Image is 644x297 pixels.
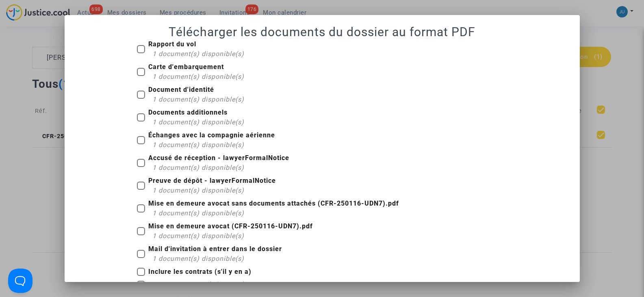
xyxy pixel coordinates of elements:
b: Documents additionnels [148,108,228,116]
span: 1 document(s) disponible(s) [152,232,244,240]
b: Inclure les lettres (s'il y en a) [148,281,246,288]
b: Mail d'invitation à entrer dans le dossier [148,245,282,253]
b: Mise en demeure avocat (CFR-250116-UDN7).pdf [148,222,313,230]
b: Carte d'embarquement [148,63,224,71]
span: 1 document(s) disponible(s) [152,186,244,194]
span: 1 document(s) disponible(s) [152,255,244,262]
b: Preuve de dépôt - lawyerFormalNotice [148,177,276,184]
b: Rapport du vol [148,40,196,48]
b: Échanges avec la compagnie aérienne [148,131,275,139]
h1: Télécharger les documents du dossier au format PDF [74,25,570,39]
span: 1 document(s) disponible(s) [152,209,244,217]
span: 1 document(s) disponible(s) [152,164,244,171]
span: 1 document(s) disponible(s) [152,73,244,80]
span: 1 document(s) disponible(s) [152,50,244,58]
b: Document d'identité [148,86,214,93]
iframe: Help Scout Beacon - Open [8,269,33,293]
span: 1 document(s) disponible(s) [152,95,244,103]
b: Accusé de réception - lawyerFormalNotice [148,154,289,162]
span: 1 document(s) disponible(s) [152,141,244,149]
b: Mise en demeure avocat sans documents attachés (CFR-250116-UDN7).pdf [148,199,399,207]
span: 1 document(s) disponible(s) [152,118,244,126]
b: Inclure les contrats (s'il y en a) [148,268,252,275]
